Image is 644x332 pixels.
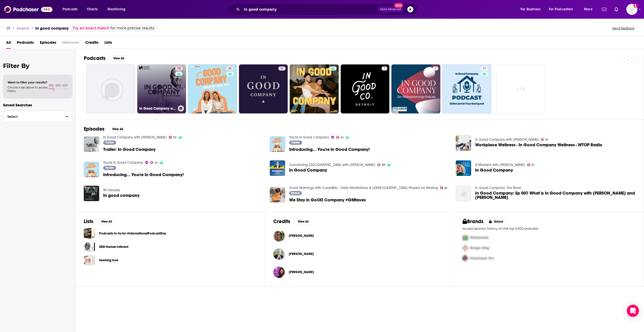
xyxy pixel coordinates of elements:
[475,137,539,142] a: In Good Company with Hugh Byrne
[103,193,140,198] span: In good company
[289,147,370,152] a: Introducing... You're In Good Company!
[99,231,166,236] a: Podcasts to try for #InternationalPodcastDay
[137,64,186,113] a: 72In Good Company with [PERSON_NAME]
[273,264,446,280] button: Deanne GoodmanDeanne Goodman
[84,162,99,177] img: Introducing... You're In Good Company!
[99,257,118,263] a: Seeking love
[456,186,471,201] img: In Good Company: Ep 001 What is In Good Company with Brandon and Geoff
[531,164,534,166] span: 51
[442,64,491,113] a: 17
[108,6,125,13] span: Monitoring
[461,243,470,253] img: Second Pro Logo
[8,86,47,93] span: Choose a tab above to access filters.
[84,136,99,152] a: Trailer: In Good Company
[40,38,56,49] a: Episodes
[103,188,120,192] a: 90 minutes
[84,254,95,266] a: Seeking love
[291,192,300,195] span: Bonus
[84,228,95,239] a: Podcasts to try for #InternationalPodcastDay
[475,143,602,147] a: Workplace Wellness - In Good Company Wellness - WTOP Radio
[150,161,158,164] a: 41
[289,252,314,256] a: Julia Goodman
[104,38,112,49] a: Lists
[612,5,620,14] a: Show notifications dropdown
[3,115,62,118] span: Select
[273,246,446,262] button: Julia GoodmanJulia Goodman
[273,267,285,278] img: Deanne Goodman
[384,66,385,71] span: 7
[139,106,176,111] h3: In Good Company with [PERSON_NAME]
[3,111,72,122] button: Select
[111,25,154,31] span: for more precise results
[59,5,84,13] button: open menu
[63,6,77,13] span: Podcasts
[475,168,513,172] span: In Good Company
[461,232,470,243] img: First Pro Logo
[626,4,637,15] button: Show profile menu
[470,235,489,240] span: McDonalds
[84,126,127,132] a: EpisodesView All
[233,4,422,15] div: Search podcasts, credits, & more...
[580,5,599,13] button: open menu
[103,173,184,177] span: Introducing... You're In Good Company!
[627,305,639,317] div: Open Intercom Messenger
[289,186,438,190] a: Good Mornings with CurlyNikki - Daily Meditations & Catholic Prayers for Healing
[633,4,637,8] svg: Add a profile image
[169,136,177,139] a: 72
[584,6,593,13] span: More
[175,66,183,70] a: 72
[228,66,232,71] span: 41
[273,218,290,225] h2: Credits
[270,187,285,202] img: We Stay in GoOD Company #GMfaves
[84,241,95,252] a: ZEM Human Interest
[273,218,312,225] a: CreditsView All
[270,136,285,152] img: Introducing... You're In Good Company!
[239,64,288,113] a: 41
[17,26,29,31] h3: Search
[380,8,401,11] span: Open Advanced
[17,38,34,49] a: Podcasts
[289,252,314,256] span: [PERSON_NAME]
[456,160,471,176] a: In Good Company
[35,26,69,31] h3: In good company
[173,136,176,139] span: 72
[289,135,329,139] a: You're In Good Company
[4,5,52,14] img: Podchaser - Follow, Share and Rate Podcasts
[294,219,312,225] button: View All
[278,66,286,70] a: 41
[461,253,470,264] img: Third Pro Logo
[626,4,637,15] span: Logged in as jeffrey.henry
[103,147,156,152] a: Trailer: In Good Company
[611,26,636,30] button: Send feedback
[273,230,285,242] img: Claire Goodchild
[435,66,436,71] span: 7
[84,126,104,132] h2: Episodes
[177,66,181,71] span: 72
[475,186,521,190] a: In Good Company: The Show
[626,4,637,15] img: User Profile
[340,136,343,139] span: 41
[273,228,446,244] button: Claire GoodchildClaire Goodchild
[289,198,366,202] a: We Stay in GoOD Company #GMfaves
[105,141,114,144] span: Trailer
[440,186,447,189] a: 61
[496,64,545,113] a: +1k
[84,5,101,13] a: Charts
[85,38,98,49] a: Credits
[6,38,11,49] a: All
[87,6,98,13] span: Charts
[84,55,128,61] a: PodcastsView All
